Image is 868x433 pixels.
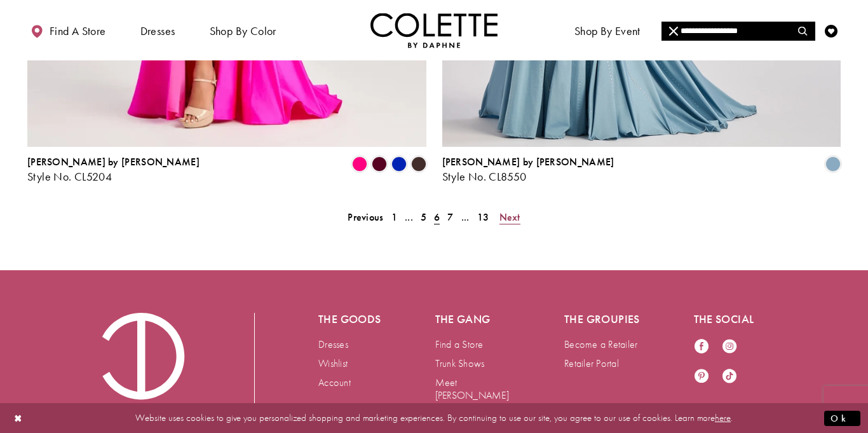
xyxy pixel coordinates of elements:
[210,25,276,38] span: Shop by color
[794,13,813,48] a: Toggle search
[447,210,453,224] span: 7
[694,368,709,385] a: Visit our Pinterest - Opens in new tab
[318,357,348,370] a: Wishlist
[27,169,112,184] span: Style No. CL5204
[318,376,351,389] a: Account
[564,357,619,370] a: Retailer Portal
[50,25,106,38] span: Find a store
[435,338,484,351] a: Find a Store
[694,338,709,355] a: Visit our Facebook - Opens in new tab
[370,13,498,48] a: Visit Home Page
[442,169,527,184] span: Style No. CL8550
[722,368,737,385] a: Visit our TikTok - Opens in new tab
[207,13,280,48] span: Shop by color
[27,13,109,48] a: Find a store
[344,208,387,226] a: Prev Page
[417,208,430,226] a: 5
[564,313,643,326] h5: The groupies
[461,210,470,224] span: ...
[477,210,489,224] span: 13
[715,411,731,424] a: here
[401,208,417,226] a: ...
[824,410,860,426] button: Submit Dialog
[790,22,815,41] button: Submit Search
[672,13,766,48] a: Meet the designer
[661,22,815,41] input: Search
[574,25,641,38] span: Shop By Event
[430,208,444,226] span: Current page
[694,313,773,326] h5: The social
[442,155,614,168] span: [PERSON_NAME] by [PERSON_NAME]
[318,313,384,326] h5: The goods
[318,338,348,351] a: Dresses
[822,13,841,48] a: Check Wishlist
[348,210,383,224] span: Previous
[137,13,179,48] span: Dresses
[405,210,413,224] span: ...
[825,156,841,172] i: Dusty Blue
[444,208,457,226] a: 7
[388,208,401,226] a: 1
[391,210,397,224] span: 1
[442,156,614,183] div: Colette by Daphne Style No. CL8550
[411,156,426,172] i: Espresso
[391,156,407,172] i: Royal Blue
[688,332,756,392] ul: Follow us
[722,338,737,355] a: Visit our Instagram - Opens in new tab
[499,210,520,224] span: Next
[435,357,485,370] a: Trunk Shows
[661,22,815,41] div: Search form
[92,409,776,427] p: Website uses cookies to give you personalized shopping and marketing experiences. By continuing t...
[352,156,367,172] i: Hot Pink
[435,376,509,402] a: Meet [PERSON_NAME]
[661,22,686,41] button: Close Search
[571,13,644,48] span: Shop By Event
[435,313,514,326] h5: The gang
[140,25,175,38] span: Dresses
[496,208,524,226] a: Next Page
[458,208,473,226] a: ...
[434,210,440,224] span: 6
[421,210,426,224] span: 5
[370,13,498,48] img: Colette by Daphne
[372,156,387,172] i: Burgundy
[8,407,29,429] button: Close Dialog
[564,338,637,351] a: Become a Retailer
[27,156,200,183] div: Colette by Daphne Style No. CL5204
[473,208,493,226] a: 13
[27,155,200,168] span: [PERSON_NAME] by [PERSON_NAME]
